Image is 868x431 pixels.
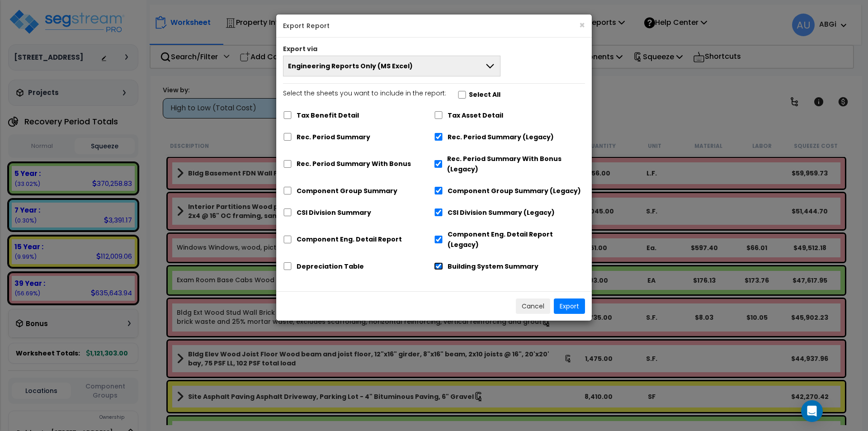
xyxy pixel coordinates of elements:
[448,132,554,142] label: Rec. Period Summary (Legacy)
[516,298,550,314] button: Cancel
[801,400,823,422] div: Open Intercom Messenger
[448,229,585,250] label: Component Eng. Detail Report (Legacy)
[297,159,411,169] label: Rec. Period Summary With Bonus
[297,261,364,272] label: Depreciation Table
[297,208,371,218] label: CSI Division Summary
[297,234,402,245] label: Component Eng. Detail Report
[579,20,585,30] button: ×
[448,261,538,272] label: Building System Summary
[297,186,397,196] label: Component Group Summary
[283,56,500,76] button: Engineering Reports Only (MS Excel)
[283,21,585,30] h5: Export Report
[447,154,585,175] label: Rec. Period Summary With Bonus (Legacy)
[288,62,413,71] span: Engineering Reports Only (MS Excel)
[283,88,446,99] p: Select the sheets you want to include in the report:
[283,44,317,53] label: Export via
[554,298,585,314] button: Export
[469,90,500,100] label: Select All
[448,208,555,218] label: CSI Division Summary (Legacy)
[458,91,467,99] input: Select the sheets you want to include in the report:Select All
[448,110,503,121] label: Tax Asset Detail
[297,132,370,142] label: Rec. Period Summary
[448,186,581,196] label: Component Group Summary (Legacy)
[297,110,359,121] label: Tax Benefit Detail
